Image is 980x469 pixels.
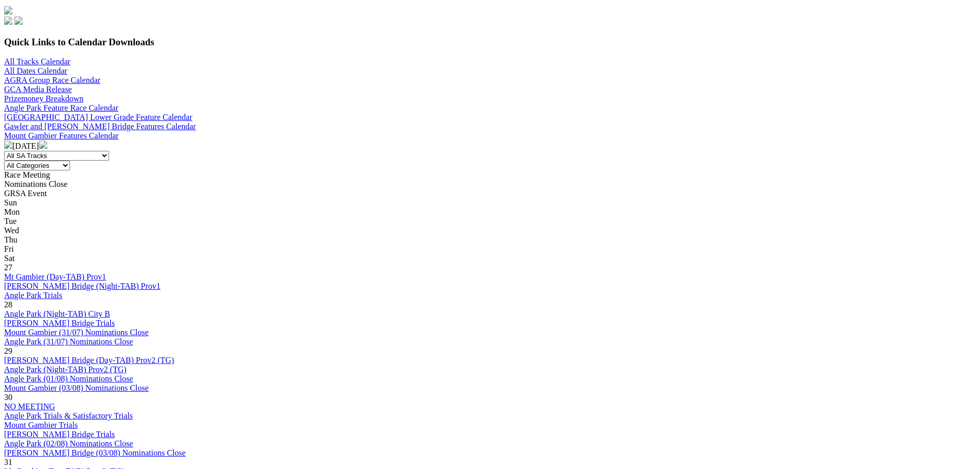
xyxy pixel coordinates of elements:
[4,402,55,411] a: NO MEETING
[4,235,976,245] div: Thu
[4,439,133,448] a: Angle Park (02/08) Nominations Close
[4,131,119,140] a: Mount Gambier Features Calendar
[4,384,149,392] a: Mount Gambier (03/08) Nominations Close
[4,272,106,281] a: Mt Gambier (Day-TAB) Prov1
[4,16,12,25] img: facebook.svg
[4,393,12,402] span: 30
[4,411,133,420] a: Angle Park Trials & Satisfactory Trials
[4,66,67,75] a: All Dates Calendar
[4,207,976,217] div: Mon
[4,198,976,207] div: Sun
[4,245,976,254] div: Fri
[4,300,12,309] span: 28
[4,356,174,364] a: [PERSON_NAME] Bridge (Day-TAB) Prov2 (TG)
[39,141,47,149] img: chevron-right-pager-white.svg
[4,217,976,226] div: Tue
[4,85,72,94] a: GCA Media Release
[4,328,149,337] a: Mount Gambier (31/07) Nominations Close
[4,103,118,112] a: Angle Park Feature Race Calendar
[4,141,12,149] img: chevron-left-pager-white.svg
[4,6,12,14] img: logo-grsa-white.png
[4,421,78,429] a: Mount Gambier Trials
[4,113,192,121] a: [GEOGRAPHIC_DATA] Lower Grade Feature Calendar
[14,16,23,25] img: twitter.svg
[4,170,976,180] div: Race Meeting
[4,226,976,235] div: Wed
[4,282,161,290] a: [PERSON_NAME] Bridge (Night-TAB) Prov1
[4,189,976,198] div: GRSA Event
[4,37,976,48] h3: Quick Links to Calendar Downloads
[4,141,976,151] div: [DATE]
[4,309,110,318] a: Angle Park (Night-TAB) City B
[4,180,976,189] div: Nominations Close
[4,122,196,131] a: Gawler and [PERSON_NAME] Bridge Features Calendar
[4,448,186,457] a: [PERSON_NAME] Bridge (03/08) Nominations Close
[4,319,115,327] a: [PERSON_NAME] Bridge Trials
[4,57,70,66] a: All Tracks Calendar
[4,374,133,383] a: Angle Park (01/08) Nominations Close
[4,291,62,300] a: Angle Park Trials
[4,76,100,84] a: AGRA Group Race Calendar
[4,458,12,466] span: 31
[4,337,133,346] a: Angle Park (31/07) Nominations Close
[4,254,976,263] div: Sat
[4,346,12,355] span: 29
[4,365,127,374] a: Angle Park (Night-TAB) Prov2 (TG)
[4,263,12,272] span: 27
[4,430,115,439] a: [PERSON_NAME] Bridge Trials
[4,94,83,103] a: Prizemoney Breakdown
